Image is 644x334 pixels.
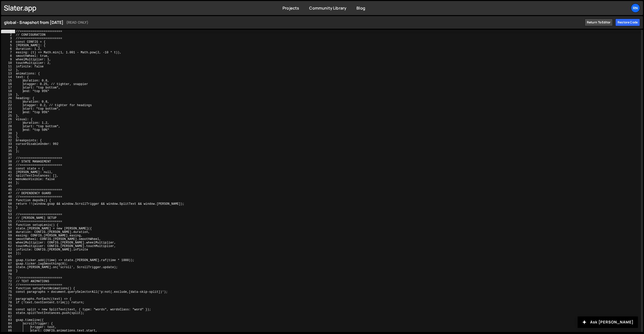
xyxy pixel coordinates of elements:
div: 20 [1,97,15,100]
div: 17 [1,86,15,90]
div: 18 [1,90,15,93]
div: 33 [1,142,15,146]
div: 39 [1,163,15,167]
div: Restore code [615,19,640,26]
div: 44 [1,181,15,185]
div: 10 [1,61,15,65]
div: 27 [1,121,15,125]
div: 8 [1,54,15,58]
a: RN [631,4,640,13]
div: 34 [1,146,15,149]
div: 15 [1,79,15,82]
div: 24 [1,111,15,114]
div: 56 [1,223,15,227]
div: 40 [1,167,15,171]
div: 6 [1,47,15,51]
div: 77 [1,297,15,301]
div: 43 [1,178,15,181]
div: 67 [1,262,15,266]
a: Community Library [309,5,346,11]
div: 71 [1,276,15,280]
div: 37 [1,156,15,160]
div: 45 [1,185,15,188]
div: 57 [1,227,15,230]
div: 22 [1,104,15,107]
div: 63 [1,248,15,252]
div: 60 [1,237,15,241]
div: 12 [1,68,15,72]
div: 9 [1,58,15,61]
h1: global - Snapshot from [DATE] [4,19,582,25]
div: 86 [1,329,15,332]
div: 42 [1,174,15,178]
div: 38 [1,160,15,163]
div: 73 [1,283,15,287]
div: 69 [1,269,15,273]
div: 59 [1,234,15,237]
div: 1 [1,30,15,33]
div: 65 [1,255,15,259]
a: Projects [283,5,299,11]
small: (READ ONLY) [66,19,89,25]
div: 83 [1,318,15,322]
div: 16 [1,82,15,86]
div: 78 [1,301,15,304]
div: 72 [1,280,15,283]
div: 84 [1,322,15,325]
div: 76 [1,294,15,297]
div: 31 [1,135,15,139]
div: 11 [1,65,15,68]
div: 79 [1,304,15,308]
div: 28 [1,125,15,128]
div: 46 [1,188,15,192]
div: 2 [1,33,15,37]
div: 53 [1,213,15,216]
div: 51 [1,206,15,209]
div: 5 [1,44,15,47]
div: 61 [1,241,15,244]
div: 81 [1,311,15,315]
div: 29 [1,128,15,132]
div: 58 [1,230,15,234]
div: 35 [1,149,15,153]
div: 55 [1,220,15,223]
div: 30 [1,132,15,135]
div: 32 [1,139,15,142]
div: 48 [1,195,15,199]
div: 41 [1,171,15,174]
div: 82 [1,315,15,318]
a: Return to editor [585,19,613,26]
button: Ask [PERSON_NAME] [578,316,638,328]
div: 68 [1,266,15,269]
div: 66 [1,259,15,262]
a: Blog [356,5,365,11]
div: 26 [1,118,15,121]
div: 64 [1,252,15,255]
div: 70 [1,273,15,276]
div: 14 [1,75,15,79]
div: 50 [1,202,15,206]
div: 47 [1,192,15,195]
div: 21 [1,100,15,104]
div: 19 [1,93,15,97]
div: 4 [1,40,15,44]
div: 49 [1,199,15,202]
div: 80 [1,308,15,311]
div: 36 [1,153,15,156]
div: 62 [1,244,15,248]
div: 74 [1,287,15,290]
div: 54 [1,216,15,220]
div: 25 [1,114,15,118]
div: 52 [1,209,15,213]
div: 7 [1,51,15,54]
div: 3 [1,37,15,40]
div: 85 [1,325,15,329]
div: 13 [1,72,15,75]
div: 75 [1,290,15,294]
div: 23 [1,107,15,111]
